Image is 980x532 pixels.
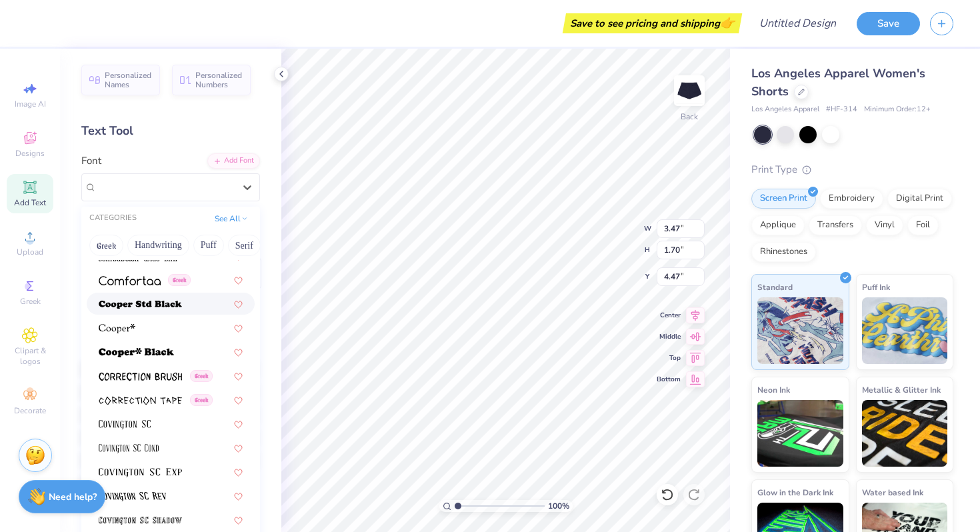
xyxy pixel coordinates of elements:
img: Metallic & Glitter Ink [862,400,948,467]
input: Untitled Design [749,10,847,37]
img: Cooper Std Black [99,300,182,309]
div: Embroidery [820,189,883,209]
span: Image AI [15,99,46,109]
button: Handwriting [127,235,189,256]
span: Puff Ink [862,280,890,294]
button: See All [211,212,252,225]
strong: Need help? [49,491,97,503]
span: Designs [15,148,45,159]
button: Greek [89,235,123,256]
span: Personalized Names [105,71,152,89]
label: Font [81,153,101,169]
span: Water based Ink [862,485,923,499]
img: Puff Ink [862,297,948,364]
img: Covington SC [99,420,151,429]
img: Standard [757,297,843,364]
div: Foil [907,215,939,235]
span: Glow in the Dark Ink [757,485,833,499]
span: # HF-314 [826,104,857,115]
img: Comfortaa [99,276,161,285]
img: Covington SC Exp [99,468,182,477]
img: Cooper* Black (Black) [99,348,174,357]
span: Middle [657,332,681,341]
span: Minimum Order: 12 + [864,104,931,115]
div: Screen Print [751,189,816,209]
div: Print Type [751,162,953,177]
img: Neon Ink [757,400,843,467]
button: Save [857,12,920,35]
div: CATEGORIES [89,213,137,224]
img: Correction Brush [99,372,182,381]
span: Add Text [14,197,46,208]
div: Save to see pricing and shipping [566,13,739,33]
span: Los Angeles Apparel Women's Shorts [751,65,925,99]
span: 👉 [720,15,735,31]
span: Los Angeles Apparel [751,104,819,115]
div: Text Tool [81,122,260,140]
div: Back [681,111,698,123]
span: 100 % [548,500,569,512]
img: Covington SC Rev [99,492,166,501]
span: Greek [190,394,213,406]
button: Serif [228,235,261,256]
span: Center [657,311,681,320]
span: Clipart & logos [7,345,53,367]
span: Greek [190,370,213,382]
span: Decorate [14,405,46,416]
div: Vinyl [866,215,903,235]
img: Cooper* [99,324,135,333]
div: Add Font [207,153,260,169]
span: Bottom [657,375,681,384]
img: Back [676,77,703,104]
img: Correction Tape [99,396,182,405]
span: Standard [757,280,793,294]
div: Transfers [809,215,862,235]
span: Top [657,353,681,363]
div: Applique [751,215,805,235]
button: Puff [193,235,224,256]
span: Metallic & Glitter Ink [862,383,941,397]
span: Upload [17,247,43,257]
span: Greek [168,274,191,286]
span: Personalized Numbers [195,71,243,89]
div: Rhinestones [751,242,816,262]
img: Covington SC Shadow [99,516,182,525]
span: Neon Ink [757,383,790,397]
div: Digital Print [887,189,952,209]
span: Greek [20,296,41,307]
img: Covington SC Cond [99,444,159,453]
